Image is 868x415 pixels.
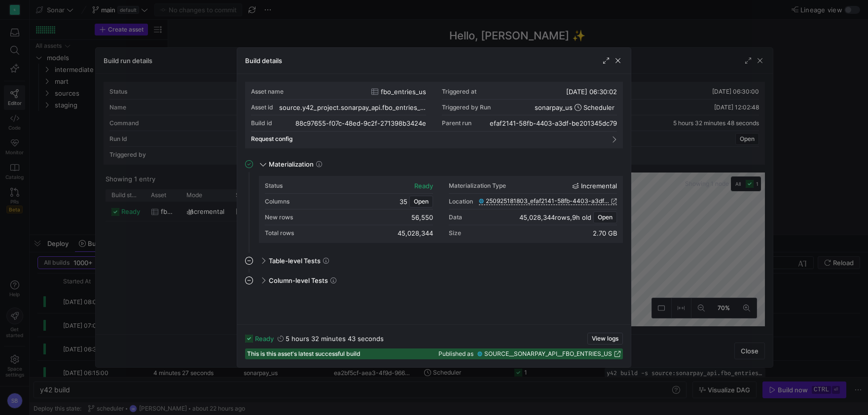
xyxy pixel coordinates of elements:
[286,335,384,343] y42-duration: 5 hours 32 minutes 43 seconds
[245,57,282,65] h3: Build details
[247,350,361,357] span: This is this asset's latest successful build
[592,335,618,342] span: View logs
[255,335,274,343] span: ready
[484,350,612,357] span: SOURCE__SONARPAY_API__FBO_ENTRIES_US
[477,350,621,357] a: SOURCE__SONARPAY_API__FBO_ENTRIES_US
[438,350,473,357] span: Published as
[587,333,623,345] button: View logs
